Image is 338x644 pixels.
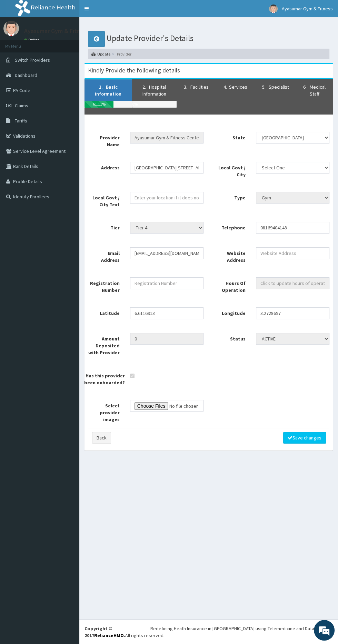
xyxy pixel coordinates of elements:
[88,31,329,47] h1: Update Provider's Details
[24,28,89,34] p: Ayasumar Gym & Fitness
[83,400,125,423] label: Select provider images
[130,277,203,289] input: Registration Number
[130,307,203,319] input: Latitude
[88,67,180,73] h3: Kindly Provide the following details
[209,247,251,264] label: Website Address
[3,188,131,212] textarea: Type your message and hit 'Enter'
[130,162,203,174] input: Address
[130,132,203,143] input: Provider Name
[132,79,177,101] a: 2. Hospital Information
[130,247,203,259] input: Email Address
[256,247,329,259] input: Website Address
[83,162,125,171] label: Address
[209,277,251,294] label: Hours Of Operation
[83,247,125,264] label: Email Address
[15,102,28,109] span: Claims
[84,625,125,638] strong: Copyright © 2017 .
[130,192,203,204] input: Enter your location if it does not exist in the location field
[84,373,125,386] strong: Has this provider been onboarded?
[177,79,216,94] a: 3. Facilities
[209,307,251,317] label: Longitude
[130,400,203,412] input: Select provider images
[130,333,203,345] input: Amount Deposited with Provider
[91,51,110,57] a: Update
[113,3,130,20] div: Minimize live chat window
[94,632,124,638] a: RelianceHMO
[216,79,255,94] a: 4. Services
[40,87,95,157] span: We're online!
[79,620,338,644] footer: All rights reserved.
[256,222,329,234] input: Telephone
[36,39,116,48] div: Chat with us now
[83,277,125,294] label: Registration Number
[209,222,251,231] label: Telephone
[84,101,113,108] div: 61.11 %
[13,34,28,52] img: d_794563401_company_1708531726252_794563401
[15,57,50,63] span: Switch Providers
[150,625,333,632] div: Redefining Heath Insurance in [GEOGRAPHIC_DATA] using Telemedicine and Data Science!
[269,4,278,13] img: User Image
[84,79,132,101] a: 1. Basic information
[3,21,19,36] img: User Image
[24,38,41,42] a: Online
[83,307,125,317] label: Latitude
[15,118,27,124] span: Tariffs
[256,277,329,289] input: Click to update hours of operation
[15,72,37,78] span: Dashboard
[296,79,333,101] a: 6. Medical Staff
[256,307,329,319] input: Longitude
[209,132,251,141] label: State
[83,333,125,356] label: Amount Deposited with Provider
[92,432,111,444] a: Back
[283,432,326,444] button: Save changes
[209,192,251,201] label: Type
[83,132,125,148] label: Provider Name
[83,222,125,231] label: Tier
[282,6,333,12] span: Ayasumar Gym & Fitness
[110,51,131,57] li: Provider
[209,162,251,178] label: Local Govt / City
[209,333,251,342] label: Status
[83,192,125,208] label: Local Govt / City Text
[255,79,296,94] a: 5. Specialist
